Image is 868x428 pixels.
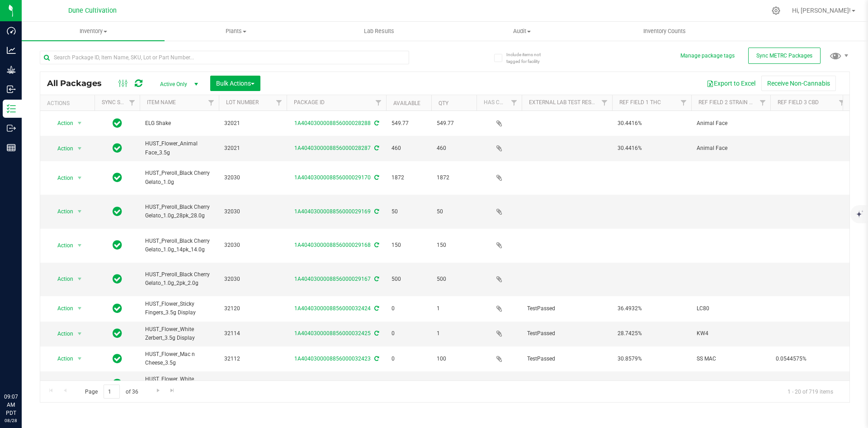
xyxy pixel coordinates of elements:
[698,99,764,106] a: Ref Field 2 Strain Name
[22,27,165,35] span: Inventory
[147,99,176,106] a: Item Name
[507,95,522,111] a: Filter
[226,99,259,106] a: Lot Number
[7,85,16,94] inline-svg: Inbound
[437,173,471,182] span: 1872
[74,205,85,218] span: select
[697,380,765,388] span: KW4
[527,329,607,338] span: TestPassed
[102,99,137,106] a: Sync Status
[113,377,122,390] span: In Sync
[74,142,85,155] span: select
[697,144,765,153] span: Animal Face
[49,142,74,155] span: Action
[145,270,213,288] span: HUST_Preroll_Black Cherry Gelato_1.0g_2pk_2.0g
[619,99,661,106] a: Ref Field 1 THC
[68,7,117,14] span: Dune Cultivation
[392,119,426,128] span: 549.77
[77,385,146,399] span: Page of 36
[697,304,765,313] span: LC80
[392,144,426,153] span: 460
[778,99,819,106] a: Ref Field 3 CBD
[437,380,471,388] span: 100
[47,100,91,106] div: Actions
[437,119,471,128] span: 549.77
[352,27,406,35] span: Lab Results
[294,208,371,215] a: 1A4040300008856000029169
[527,380,607,388] span: TestPassed
[294,174,371,181] a: 1A4040300008856000029170
[49,273,74,285] span: Action
[74,117,85,130] span: select
[373,276,379,282] span: Sync from Compliance System
[224,275,281,284] span: 32030
[294,330,371,337] a: 1A4040300008856000032425
[47,78,111,88] span: All Packages
[392,304,426,313] span: 0
[113,273,122,285] span: In Sync
[224,241,281,250] span: 32030
[7,104,16,113] inline-svg: Inventory
[74,273,85,285] span: select
[373,174,379,181] span: Sync from Compliance System
[224,207,281,216] span: 32030
[618,355,686,363] span: 30.8579%
[437,329,471,338] span: 1
[224,329,281,338] span: 32114
[49,205,74,218] span: Action
[7,26,16,35] inline-svg: Dashboard
[151,385,165,397] a: Go to the next page
[780,385,840,398] span: 1 - 20 of 719 items
[224,355,281,363] span: 32112
[294,356,371,362] a: 1A4040300008856000032423
[697,119,765,128] span: Animal Face
[593,22,736,41] a: Inventory Counts
[113,239,122,251] span: In Sync
[294,242,371,248] a: 1A4040300008856000029168
[145,325,213,342] span: HUST_Flower_White Zerbert_3.5g Display
[145,169,213,186] span: HUST_Preroll_Black Cherry Gelato_1.0g
[4,417,18,424] p: 08/28
[40,51,409,64] input: Search Package ID, Item Name, SKU, Lot or Part Number...
[27,354,38,365] iframe: Resource center unread badge
[392,275,426,284] span: 500
[145,203,213,220] span: HUST_Preroll_Black Cherry Gelato_1.0g_28pk_28.0g
[373,145,379,151] span: Sync from Compliance System
[49,117,74,130] span: Action
[4,393,18,417] p: 09:07 AM PDT
[393,100,420,106] a: Available
[74,327,85,340] span: select
[697,329,765,338] span: KW4
[597,95,612,111] a: Filter
[210,76,260,91] button: Bulk Actions
[307,22,450,41] a: Lab Results
[373,242,379,248] span: Sync from Compliance System
[450,22,593,41] a: Audit
[294,99,325,106] a: Package ID
[506,51,552,65] span: Include items not tagged for facility
[113,302,122,315] span: In Sync
[74,352,85,365] span: select
[224,144,281,153] span: 32021
[7,46,16,55] inline-svg: Analytics
[7,65,16,74] inline-svg: Grow
[294,145,371,151] a: 1A4040300008856000028287
[294,305,371,312] a: 1A4040300008856000032424
[437,144,471,153] span: 460
[224,380,281,388] span: 32114
[392,380,426,388] span: 0
[392,241,426,250] span: 150
[74,172,85,184] span: select
[701,76,761,91] button: Export to Excel
[74,239,85,252] span: select
[373,356,379,362] span: Sync from Compliance System
[294,120,371,126] a: 1A4040300008856000028288
[165,27,307,35] span: Plants
[113,171,122,184] span: In Sync
[618,119,686,128] span: 30.4416%
[22,22,165,41] a: Inventory
[529,99,600,106] a: External Lab Test Result
[113,117,122,130] span: In Sync
[49,352,74,365] span: Action
[113,327,122,340] span: In Sync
